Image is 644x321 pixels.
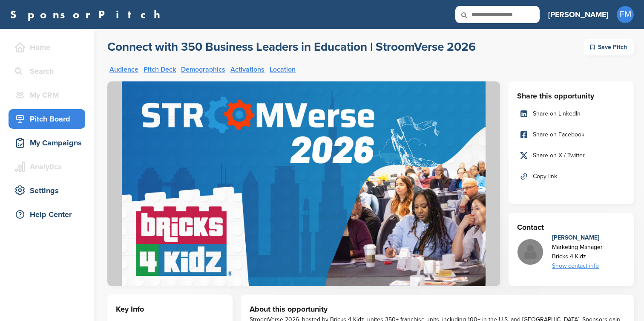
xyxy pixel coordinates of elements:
div: [PERSON_NAME] [552,233,603,243]
div: Home [13,40,85,55]
div: Help Center [13,207,85,222]
img: Sponsorpitch & [107,81,500,286]
a: Analytics [9,157,85,176]
a: Copy link [517,168,625,185]
div: My Campaigns [13,135,85,150]
a: Pitch Board [9,109,85,129]
a: Audience [109,66,138,73]
div: Save Pitch [584,39,634,55]
div: Search [13,64,85,79]
div: My CRM [13,87,85,103]
div: Settings [13,183,85,198]
h3: [PERSON_NAME] [548,9,608,20]
a: Demographics [181,66,225,73]
div: Analytics [13,159,85,174]
a: [PERSON_NAME] [548,5,608,24]
a: Home [9,38,85,57]
a: Pitch Deck [144,66,176,73]
span: Share on X / Twitter [533,151,585,160]
a: Activations [230,66,264,73]
a: Share on Facebook [517,126,625,144]
a: SponsorPitch [10,9,166,20]
h3: Contact [517,221,625,233]
span: Copy link [533,172,557,181]
div: Bricks 4 Kidz [552,252,603,261]
div: Pitch Board [13,111,85,127]
a: Share on X / Twitter [517,147,625,165]
a: My Campaigns [9,133,85,153]
div: Marketing Manager [552,243,603,252]
a: Settings [9,181,85,200]
a: Location [270,66,296,73]
a: My CRM [9,85,85,105]
a: Connect with 350 Business Leaders in Education | StroomVerse 2026 [107,39,476,55]
img: Missing [517,239,543,265]
h3: Key Info [116,303,224,315]
h3: About this opportunity [250,303,625,315]
a: Search [9,61,85,81]
span: FM [617,6,634,23]
h3: Share this opportunity [517,90,625,102]
span: Share on LinkedIn [533,109,581,119]
span: Share on Facebook [533,130,584,139]
div: Show contact info [552,261,603,271]
a: Help Center [9,205,85,224]
a: Share on LinkedIn [517,105,625,123]
h2: Connect with 350 Business Leaders in Education | StroomVerse 2026 [107,39,476,55]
